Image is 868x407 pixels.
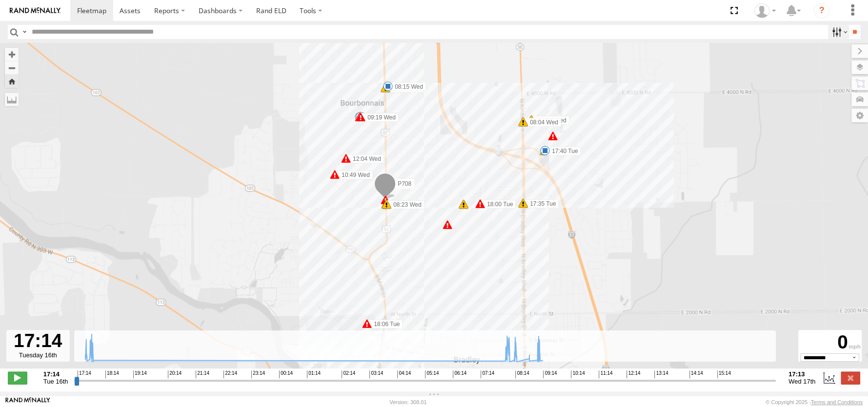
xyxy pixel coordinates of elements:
[459,199,468,209] div: 6
[425,370,439,378] span: 05:14
[386,200,424,209] label: 08:23 Wed
[548,131,558,141] div: 13
[105,370,119,378] span: 18:14
[811,399,863,405] a: Terms and Conditions
[5,93,19,106] label: Measure
[388,82,426,91] label: 08:15 Wed
[480,200,516,209] label: 18:00 Tue
[717,370,731,378] span: 15:14
[381,195,390,205] div: 5
[8,371,27,384] label: Play/Stop
[540,146,549,155] div: 11
[78,370,91,378] span: 17:14
[814,3,829,19] i: ?
[5,61,19,75] button: Zoom out
[800,331,860,353] div: 0
[523,118,561,127] label: 08:04 Wed
[386,200,422,209] label: 17:23 Tue
[515,370,529,378] span: 08:14
[43,378,68,385] span: Tue 16th Sep 2025
[397,370,411,378] span: 04:14
[346,155,384,163] label: 12:04 Wed
[545,147,581,155] label: 17:40 Tue
[43,370,68,378] strong: 17:14
[5,75,19,88] button: Zoom Home
[841,371,860,384] label: Close
[251,370,265,378] span: 23:14
[5,397,50,407] a: Visit our Website
[481,370,494,378] span: 07:14
[398,180,411,187] span: P708
[279,370,293,378] span: 00:14
[369,370,383,378] span: 03:14
[571,370,585,378] span: 10:14
[443,220,452,230] div: 14
[5,48,19,61] button: Zoom in
[335,171,373,179] label: 10:49 Wed
[851,109,868,122] label: Map Settings
[361,113,399,122] label: 09:19 Wed
[389,399,426,405] div: Version: 308.01
[828,25,849,39] label: Search Filter Options
[531,116,569,125] label: 08:04 Wed
[788,370,815,378] strong: 17:13
[168,370,182,378] span: 20:14
[367,320,403,329] label: 18:06 Tue
[654,370,668,378] span: 13:14
[10,7,61,14] img: rand-logo.svg
[543,370,557,378] span: 09:14
[361,113,399,121] label: 09:20 Wed
[453,370,466,378] span: 06:14
[626,370,640,378] span: 12:14
[385,84,424,93] label: 08:21 Wed
[133,370,147,378] span: 19:14
[766,399,863,405] div: © Copyright 2025 -
[342,370,355,378] span: 02:14
[223,370,237,378] span: 22:14
[307,370,321,378] span: 01:14
[689,370,703,378] span: 14:14
[751,3,779,18] div: Simon Martin
[523,199,559,208] label: 17:35 Tue
[599,370,612,378] span: 11:14
[788,378,815,385] span: Wed 17th Sep 2025
[20,25,28,39] label: Search Query
[196,370,209,378] span: 21:14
